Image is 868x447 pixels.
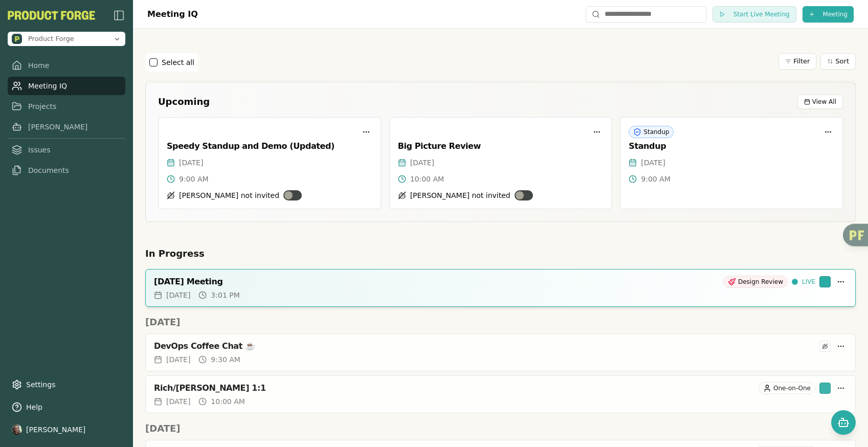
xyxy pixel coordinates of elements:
[12,424,22,435] img: profile
[145,269,856,307] a: [DATE] MeetingDesign ReviewLIVE[DATE]3:01 PM
[410,158,434,168] span: [DATE]
[166,354,190,365] span: [DATE]
[803,6,854,23] button: Meeting
[733,10,790,18] span: Start Live Meeting
[113,9,125,21] img: sidebar
[211,290,239,300] span: 3:01 PM
[822,126,834,138] button: More options
[410,174,444,184] span: 10:00 AM
[819,383,831,394] div: Smith has been invited
[162,57,194,68] label: Select all
[8,118,125,136] a: [PERSON_NAME]
[154,277,719,287] div: [DATE] Meeting
[167,141,372,151] div: Speedy Standup and Demo (Updated)
[8,141,125,159] a: Issues
[8,11,95,20] img: Product Forge
[154,383,754,393] div: Rich/[PERSON_NAME] 1:1
[145,315,856,329] h2: [DATE]
[8,398,125,416] button: Help
[802,278,815,286] span: LIVE
[823,10,848,18] span: Meeting
[820,53,856,70] button: Sort
[166,290,190,300] span: [DATE]
[147,8,198,20] h1: Meeting IQ
[12,34,22,44] img: Product Forge
[145,375,856,413] a: Rich/[PERSON_NAME] 1:1One-on-One[DATE]10:00 AM
[8,420,125,439] button: [PERSON_NAME]
[179,174,209,184] span: 9:00 AM
[8,11,95,20] button: PF-Logo
[28,34,74,43] span: Product Forge
[211,396,244,407] span: 10:00 AM
[8,77,125,95] a: Meeting IQ
[410,190,510,200] span: [PERSON_NAME] not invited
[145,333,856,371] a: DevOps Coffee Chat ☕️[DATE]9:30 AM
[8,375,125,394] a: Settings
[819,341,831,352] div: Smith has not been invited
[8,97,125,116] a: Projects
[831,410,856,435] button: Open chat
[713,6,796,23] button: Start Live Meeting
[641,158,665,168] span: [DATE]
[759,382,815,394] div: One-on-One
[8,32,125,46] button: Open organization switcher
[145,247,856,261] h2: In Progress
[211,354,240,365] span: 9:30 AM
[723,276,788,288] div: Design Review
[179,190,279,200] span: [PERSON_NAME] not invited
[835,276,847,288] button: More options
[812,98,836,106] span: View All
[778,53,816,70] button: Filter
[797,95,843,109] button: View All
[835,382,847,394] button: More options
[8,161,125,180] a: Documents
[629,141,834,151] div: Standup
[179,158,203,168] span: [DATE]
[641,174,671,184] span: 9:00 AM
[158,95,210,109] h2: Upcoming
[8,56,125,75] a: Home
[154,341,815,351] div: DevOps Coffee Chat ☕️
[819,276,831,287] div: Smith has been invited
[360,126,372,138] button: More options
[591,126,603,138] button: More options
[145,421,856,436] h2: [DATE]
[166,396,190,407] span: [DATE]
[629,126,674,138] div: Standup
[835,340,847,352] button: More options
[398,141,604,151] div: Big Picture Review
